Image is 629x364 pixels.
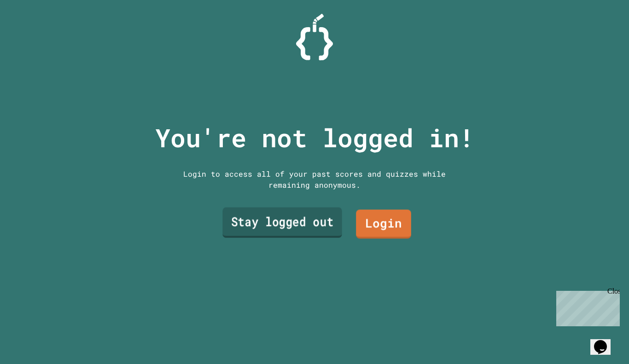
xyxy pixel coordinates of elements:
[296,14,333,60] img: Logo.svg
[222,208,342,238] a: Stay logged out
[155,119,474,157] p: You're not logged in!
[356,210,411,239] a: Login
[176,168,453,191] div: Login to access all of your past scores and quizzes while remaining anonymous.
[590,327,620,355] iframe: chat widget
[4,4,64,58] div: Chat with us now!Close
[553,287,620,326] iframe: chat widget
